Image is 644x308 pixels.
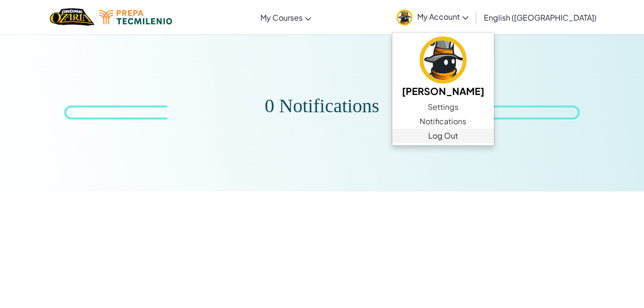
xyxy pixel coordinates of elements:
[417,12,468,22] span: My Account
[50,7,94,27] img: Home
[402,83,484,98] h5: [PERSON_NAME]
[265,99,379,113] div: 0 Notifications
[392,114,494,129] a: Notifications
[397,10,412,25] img: avatar
[260,12,303,23] span: My Courses
[256,4,316,30] a: My Courses
[420,36,467,83] img: avatar
[392,2,473,32] a: My Account
[479,4,601,30] a: English ([GEOGRAPHIC_DATA])
[50,7,94,27] a: Ozaria by CodeCombat logo
[484,12,597,23] span: English ([GEOGRAPHIC_DATA])
[420,116,466,127] span: Notifications
[99,10,172,24] img: Tecmilenio logo
[392,35,494,100] a: [PERSON_NAME]
[392,129,494,143] a: Log Out
[392,100,494,114] a: Settings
